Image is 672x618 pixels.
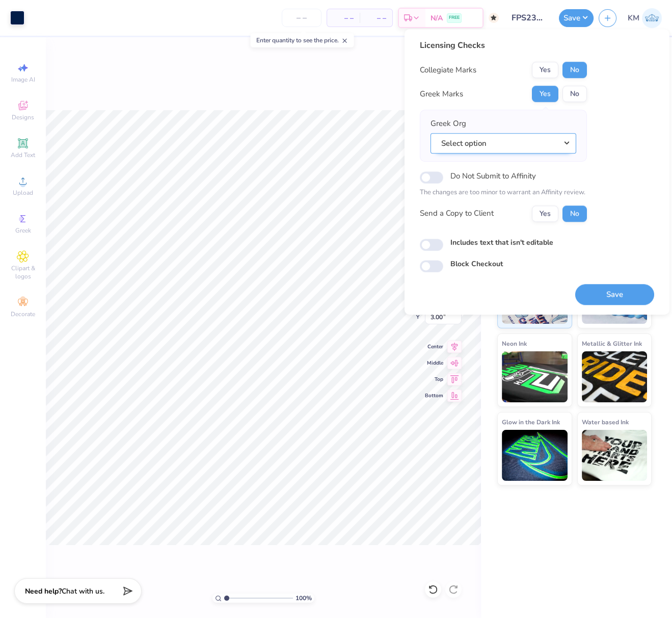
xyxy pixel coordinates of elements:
[582,417,629,427] span: Water based Ink
[502,338,527,349] span: Neon Ink
[532,86,558,102] button: Yes
[420,208,494,219] div: Send a Copy to Client
[420,188,587,198] p: The changes are too minor to warrant an Affinity review.
[559,9,594,27] button: Save
[420,88,463,100] div: Greek Marks
[425,359,443,367] span: Middle
[11,151,35,159] span: Add Text
[366,13,386,23] span: – –
[62,586,104,596] span: Chat with us.
[11,75,35,84] span: Image AI
[282,9,321,27] input: – –
[450,237,553,248] label: Includes text that isn't editable
[431,133,576,154] button: Select option
[295,594,312,603] span: 100 %
[532,62,558,78] button: Yes
[425,343,443,350] span: Center
[431,13,443,23] span: N/A
[575,284,654,305] button: Save
[582,351,648,402] img: Metallic & Glitter Ink
[425,392,443,399] span: Bottom
[431,118,466,130] label: Greek Org
[11,310,35,318] span: Decorate
[450,169,536,183] label: Do Not Submit to Affinity
[582,430,648,481] img: Water based Ink
[420,39,587,51] div: Licensing Checks
[420,64,476,76] div: Collegiate Marks
[15,226,31,235] span: Greek
[562,205,587,222] button: No
[333,13,354,23] span: – –
[425,376,443,383] span: Top
[562,86,587,102] button: No
[502,430,568,481] img: Glow in the Dark Ink
[502,351,568,402] img: Neon Ink
[628,8,662,28] a: KM
[25,586,62,596] strong: Need help?
[642,8,662,28] img: Katrina Mae Mijares
[449,14,460,21] span: FREE
[532,205,558,222] button: Yes
[12,113,34,121] span: Designs
[628,12,639,24] span: KM
[504,8,554,28] input: Untitled Design
[13,189,33,197] span: Upload
[251,33,354,47] div: Enter quantity to see the price.
[450,259,503,269] label: Block Checkout
[562,62,587,78] button: No
[502,417,560,427] span: Glow in the Dark Ink
[582,338,642,349] span: Metallic & Glitter Ink
[5,264,41,280] span: Clipart & logos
